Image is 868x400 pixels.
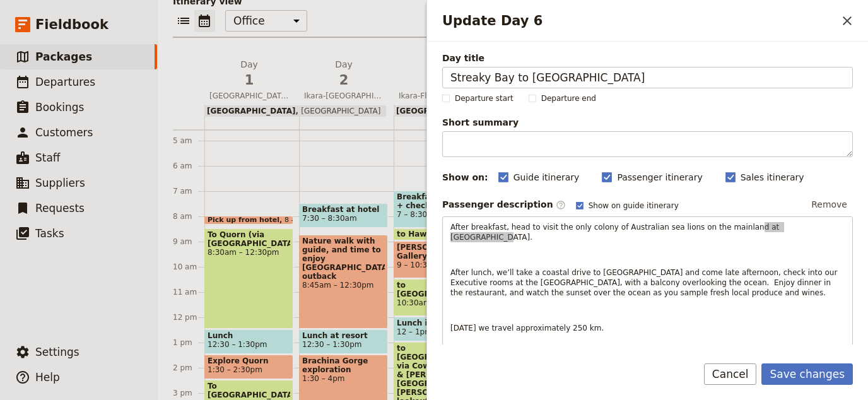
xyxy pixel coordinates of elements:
span: Packages [35,50,92,63]
div: 5 am [173,136,204,146]
span: [GEOGRAPHIC_DATA] to Ikara-Flinders Ranges [204,91,294,101]
div: to Hawker8:30 – 9am [394,228,483,240]
span: Lunch [208,331,290,340]
span: After breakfast, head to visit the only colony of Australian sea lions on the mainland at [GEOGRA... [450,223,782,242]
span: Passenger itinerary [617,171,702,184]
div: Lunch12:30 – 1:30pm [204,329,293,354]
span: Lunch at resort [302,331,385,340]
span: 10:30am – 12pm [397,298,479,307]
span: [DATE] we travel approximately 250 km. [450,324,604,332]
span: Requests [35,202,85,215]
span: Suppliers [35,177,85,189]
div: 8 am [173,211,204,221]
div: [GEOGRAPHIC_DATA][GEOGRAPHIC_DATA] [394,105,575,117]
span: To [GEOGRAPHIC_DATA] [208,382,290,399]
span: 2 [304,71,384,90]
div: 11 am [173,287,204,297]
textarea: Short summary [442,131,853,157]
div: 9 am [173,237,204,247]
span: 8:30am – 12:30pm [208,248,290,257]
span: Fieldbook [35,15,108,34]
span: 8 – 8:15am [284,216,324,224]
span: 7:30 – 8:30am [302,214,357,223]
div: 7 am [173,186,204,196]
div: 3 pm [173,388,204,398]
span: Customers [35,126,93,139]
span: Show on guide itinerary [589,201,679,211]
button: Cancel [704,363,757,385]
span: Departures [35,76,95,88]
button: Close drawer [836,10,858,32]
span: Sales itinerary [741,171,804,184]
button: Save changes [761,363,853,385]
span: to Hawker [397,230,445,238]
div: Show on: [442,171,488,184]
div: Breakfast at hotel7:30 – 8:30am [299,203,388,228]
button: Day1[GEOGRAPHIC_DATA] to Ikara-Flinders Ranges [204,58,299,105]
h2: Update Day 6 [442,11,836,30]
div: 10 am [173,262,204,272]
span: Guide itinerary [513,171,580,184]
div: Lunch at resort12:30 – 1:30pm [299,329,388,354]
div: Pick up from hotel8 – 8:15am [204,216,293,225]
span: 12:30 – 1:30pm [208,340,267,349]
button: List view [173,10,194,32]
h2: Day [209,58,289,90]
div: 12 pm [173,312,204,322]
span: Brachina Gorge exploration [302,356,385,374]
span: Day title [442,52,853,64]
span: 12 – 1pm [397,327,432,336]
span: Short summary [442,116,853,129]
span: 8:45am – 12:30pm [302,281,385,290]
span: Departure end [541,93,596,103]
span: 1 [209,71,289,90]
span: Help [35,371,60,384]
span: 12:30 – 1:30pm [302,340,361,349]
label: Passenger description [442,198,566,211]
span: [GEOGRAPHIC_DATA] [207,107,296,115]
span: Tasks [35,227,64,240]
div: 2 pm [173,363,204,373]
div: [GEOGRAPHIC_DATA][GEOGRAPHIC_DATA] [204,105,386,117]
span: 9 – 10:30am [397,261,479,269]
span: [PERSON_NAME] Gallery [397,243,479,261]
span: Pick up from hotel [208,216,284,224]
span: to [GEOGRAPHIC_DATA] [397,281,479,298]
span: Lunch in [GEOGRAPHIC_DATA] [397,319,479,327]
div: Breakfast at hotel + check-out7 – 8:30am [394,191,483,228]
span: Staff [35,151,61,164]
span: 1:30 – 2:30pm [208,365,262,374]
span: 1:30 – 4pm [302,374,385,383]
div: 6 am [173,161,204,171]
div: To Quorn (via [GEOGRAPHIC_DATA])8:30am – 12:30pm [204,228,293,329]
span: 7 – 8:30am [397,210,479,219]
button: Calendar view [194,10,215,32]
div: [PERSON_NAME] Gallery9 – 10:30am [394,241,483,278]
input: Day title [442,67,853,88]
div: Nature walk with guide, and time to enjoy [GEOGRAPHIC_DATA] outback8:45am – 12:30pm [299,235,388,329]
span: Departure start [455,93,513,103]
span: Nature walk with guide, and time to enjoy [GEOGRAPHIC_DATA] outback [302,237,385,281]
span: [GEOGRAPHIC_DATA] [296,107,381,115]
span: Breakfast at hotel + check-out [397,192,479,210]
span: After lunch, we’ll take a coastal drive to [GEOGRAPHIC_DATA] and come late afternoon, check into ... [450,268,840,297]
div: Explore Quorn1:30 – 2:30pm [204,355,293,379]
button: Remove [806,195,853,214]
span: Breakfast at hotel [302,205,385,214]
span: To Quorn (via [GEOGRAPHIC_DATA]) [208,230,290,248]
span: Ikara-[GEOGRAPHIC_DATA] [299,91,389,101]
span: Bookings [35,101,84,114]
span: ​ [556,200,566,210]
div: 1 pm [173,338,204,348]
button: Day2Ikara-[GEOGRAPHIC_DATA] [299,58,394,105]
span: Explore Quorn [208,356,290,365]
div: to [GEOGRAPHIC_DATA]10:30am – 12pm [394,279,483,316]
div: Lunch in [GEOGRAPHIC_DATA]12 – 1pm [394,317,483,341]
span: Settings [35,346,79,358]
h2: Day [304,58,384,90]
